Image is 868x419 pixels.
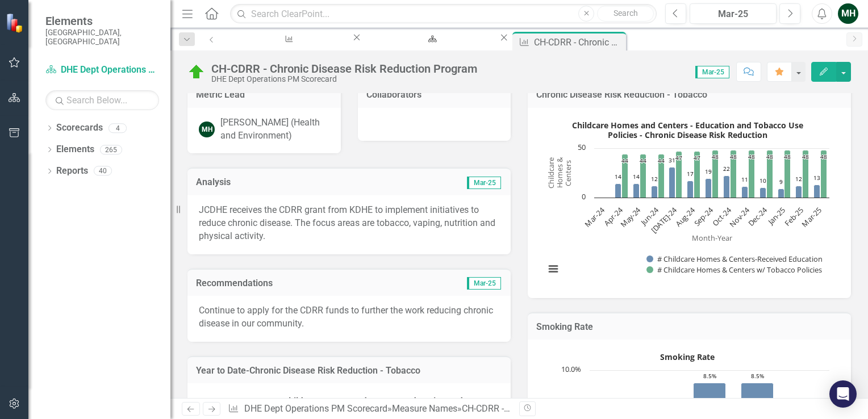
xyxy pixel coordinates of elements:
a: Elements [56,143,94,156]
text: 44 [658,157,665,165]
h3: Collaborators [366,90,503,100]
text: 48 [766,153,773,161]
path: Nov-24, 11. # Childcare Homes & Centers-Received Education. [742,186,748,198]
text: 14 [633,173,640,181]
text: May-24 [618,204,643,229]
h3: Analysis [196,177,348,187]
text: Aug-24 [673,204,697,228]
path: Sep-24, 48. # Childcare Homes & Centers w/ Tobacco Policies. [712,150,719,198]
div: DHE Dept Operations PM Scorecard [373,43,488,57]
div: Childcare Homes and Centers - Education and Tobacco Use Policies - Chronic Disease Risk Reduction... [539,116,840,287]
span: Elements [45,14,159,28]
path: Oct-24, 48. # Childcare Homes & Centers w/ Tobacco Policies. [731,150,737,198]
a: DHE Dept Operations PM Scorecard [244,403,387,414]
p: Continue to apply for the CDRR funds to further the work reducing chronic disease in our community. [199,304,499,330]
button: Search [597,6,654,22]
text: 10.0% [561,364,581,374]
text: 12 [795,175,802,183]
path: Feb-25, 48. # Childcare Homes & Centers w/ Tobacco Policies. [803,150,809,198]
text: Smoking Rate [660,351,715,362]
input: Search Below... [45,90,159,110]
text: 19 [705,167,712,175]
text: Month-Year [692,233,733,243]
text: Childcare Homes and Centers - Education and Tobacco Use Policies - Chronic Disease Risk Reduction [572,120,803,140]
text: 48 [730,153,737,161]
text: Jan-25 [765,205,787,228]
path: May-24, 44. # Childcare Homes & Centers w/ Tobacco Policies. [640,154,646,198]
text: 48 [784,153,791,161]
text: Childcare Homes & Centers [546,157,573,188]
text: 44 [640,157,646,165]
text: 47 [675,154,682,162]
path: Apr-24, 14. # Childcare Homes & Centers-Received Education. [615,183,621,198]
div: Mar-25 [694,7,773,21]
path: Feb-25, 12. # Childcare Homes & Centers-Received Education. [796,186,802,198]
path: Jul-24, 31. # Childcare Homes & Centers-Received Education. [669,167,675,198]
a: DHE Dept Operations PM Scorecard [362,32,498,46]
text: Mar-24 [582,204,607,229]
h3: Metric Lead [196,90,332,100]
text: 10 [759,177,766,185]
text: 8.5% [751,372,764,380]
text: Apr-24 [602,204,625,228]
button: Show # Childcare Homes & Centers-Received Education [646,254,825,264]
g: # Childcare Homes & Centers-Received Education, bar series 1 of 2 with 13 bars. [603,167,820,198]
path: Sep-24, 19. # Childcare Homes & Centers-Received Education. [706,178,712,198]
path: May-24, 14. # Childcare Homes & Centers-Received Education. [633,183,640,198]
a: DHE Dept Operations PM Scorecard [45,64,159,77]
text: 11 [741,175,748,183]
img: ClearPoint Strategy [6,13,26,33]
text: [DATE]-24 [649,204,679,235]
span: Search [614,9,638,18]
div: CH-SafeKids - Safe Kids Program [233,43,341,57]
text: Year to Date-Childcare Homes and Centers - Education and Tobacco Use Policies - Chronic Disease R... [232,395,463,416]
text: 8.5% [703,372,716,380]
button: Show # Childcare Homes & Centers w/ Tobacco Policies [646,265,824,275]
path: Mar-25, 13. # Childcare Homes & Centers-Received Education. [814,185,820,198]
path: Jul-24, 47. # Childcare Homes & Centers w/ Tobacco Policies. [676,151,682,198]
a: Scorecards [56,121,103,135]
text: 48 [748,153,755,161]
text: 44 [621,157,628,165]
button: Mar-25 [690,3,777,24]
path: Jun-24, 44. # Childcare Homes & Centers w/ Tobacco Policies. [658,154,665,198]
path: Nov-24, 48. # Childcare Homes & Centers w/ Tobacco Policies. [749,150,755,198]
div: 40 [94,166,112,176]
g: # Childcare Homes & Centers w/ Tobacco Policies, bar series 2 of 2 with 13 bars. [603,150,827,198]
p: JCDHE receives the CDRR grant from KDHE to implement initiatives to reduce chronic disease. The f... [199,204,499,243]
div: CH-CDRR - Chronic Disease Risk Reduction Program [211,62,477,75]
div: CH-CDRR - Chronic Disease Risk Reduction Program [534,35,623,49]
text: 13 [813,174,820,182]
text: Jun-24 [638,204,661,228]
text: Sep-24 [692,204,716,228]
a: CH-SafeKids - Safe Kids Program [223,32,351,46]
path: Aug-24, 47. # Childcare Homes & Centers w/ Tobacco Policies. [694,151,700,198]
span: Mar-25 [467,177,501,189]
path: Oct-24, 22. # Childcare Homes & Centers-Received Education. [724,175,730,198]
svg: Interactive chart [539,116,835,287]
div: MH [838,3,858,24]
input: Search ClearPoint... [230,4,657,24]
path: Dec-24, 10. # Childcare Homes & Centers-Received Education. [760,187,766,198]
text: Feb-25 [782,205,806,228]
path: Dec-24, 48. # Childcare Homes & Centers w/ Tobacco Policies. [767,150,773,198]
text: 14 [615,173,621,181]
path: Jun-24, 12. # Childcare Homes & Centers-Received Education. [652,186,658,198]
text: 31 [669,156,675,164]
div: 265 [100,145,122,154]
div: MH [199,121,215,137]
span: Mar-25 [467,277,501,290]
button: View chart menu, Childcare Homes and Centers - Education and Tobacco Use Policies - Chronic Disea... [545,261,561,277]
text: Oct-24 [710,204,733,228]
small: [GEOGRAPHIC_DATA], [GEOGRAPHIC_DATA] [45,28,159,47]
div: » » [228,403,511,416]
h3: Smoking Rate [536,322,842,332]
text: 50 [578,142,586,152]
path: Apr-24, 44. # Childcare Homes & Centers w/ Tobacco Policies. [622,154,628,198]
div: CH-CDRR - Chronic Disease Risk Reduction Program [462,403,670,414]
text: 22 [723,165,730,173]
text: 47 [694,154,700,162]
text: 48 [712,153,719,161]
img: On Target [187,63,206,81]
text: 0 [582,191,586,202]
